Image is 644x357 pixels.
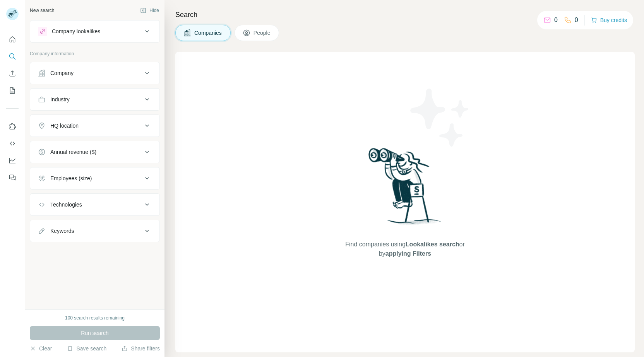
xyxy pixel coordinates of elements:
button: Save search [67,345,106,352]
img: Surfe Illustration - Woman searching with binoculars [365,146,445,232]
button: Use Surfe on LinkedIn [6,120,19,133]
button: Company [30,64,159,82]
div: Technologies [50,201,82,208]
p: 0 [575,15,578,25]
div: Keywords [50,227,74,235]
span: Find companies using or by [343,240,467,258]
button: Quick start [6,32,19,46]
div: New search [30,7,54,14]
button: Search [6,50,19,63]
div: Industry [50,96,70,103]
button: My lists [6,84,19,97]
button: Dashboard [6,154,19,167]
div: Employees (size) [50,174,92,182]
div: Annual revenue ($) [50,148,96,156]
button: Enrich CSV [6,67,19,80]
h4: Search [175,9,635,20]
button: Hide [135,5,164,16]
span: Companies [194,29,223,37]
span: Lookalikes search [406,241,459,248]
p: Company information [30,50,160,57]
div: Company lookalikes [52,27,100,35]
button: Keywords [30,222,159,240]
div: Company [50,69,74,77]
button: Industry [30,90,159,109]
button: Annual revenue ($) [30,143,159,161]
button: Clear [30,345,52,352]
img: Surfe Illustration - Stars [405,83,475,152]
button: Technologies [30,195,159,214]
button: Share filters [122,345,160,352]
button: Use Surfe API [6,137,19,150]
button: HQ location [30,116,159,135]
p: 0 [554,15,558,25]
button: Buy credits [591,15,627,26]
div: 100 search results remaining [65,314,125,321]
button: Company lookalikes [30,22,159,41]
button: Feedback [6,171,19,184]
div: HQ location [50,122,79,130]
span: People [253,29,271,37]
button: Employees (size) [30,169,159,188]
span: applying Filters [385,250,431,257]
